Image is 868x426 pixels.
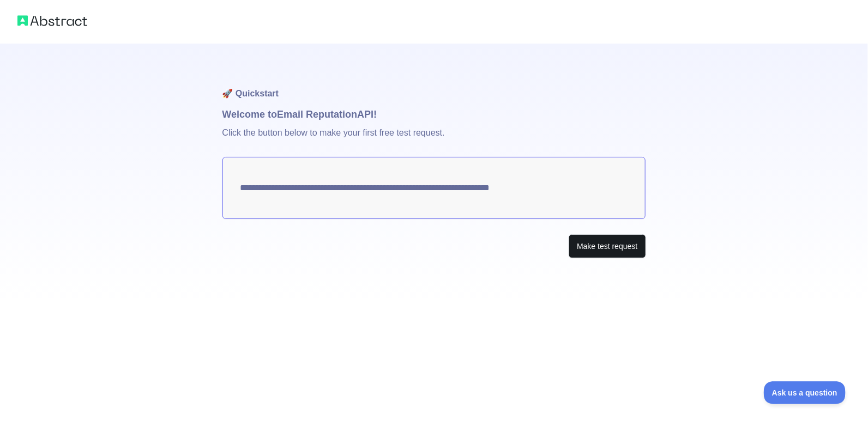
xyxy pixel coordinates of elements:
iframe: Toggle Customer Support [764,381,846,404]
img: Abstract logo [17,13,87,28]
h1: Welcome to Email Reputation API! [222,107,646,122]
h1: 🚀 Quickstart [222,65,646,107]
p: Click the button below to make your first free test request. [222,122,646,157]
button: Make test request [569,234,646,259]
